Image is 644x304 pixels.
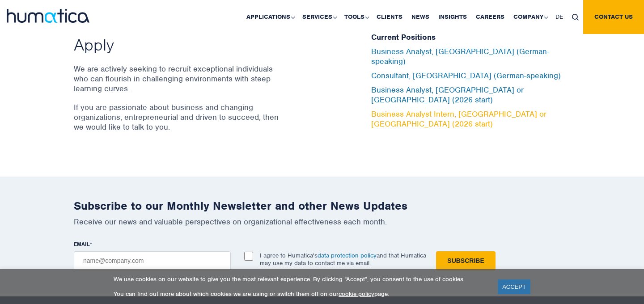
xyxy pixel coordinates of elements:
a: ACCEPT [498,279,530,294]
a: Business Analyst Intern, [GEOGRAPHIC_DATA] or [GEOGRAPHIC_DATA] (2026 start) [371,109,547,129]
img: logo [7,9,89,23]
a: Consultant, [GEOGRAPHIC_DATA] (German-speaking) [371,71,561,80]
p: We are actively seeking to recruit exceptional individuals who can flourish in challenging enviro... [74,64,282,93]
p: Receive our news and valuable perspectives on organizational effectiveness each month. [74,217,570,227]
a: data protection policy [318,252,377,259]
h5: Current Positions [371,33,570,42]
img: search_icon [572,14,579,21]
p: We use cookies on our website to give you the most relevant experience. By clicking “Accept”, you... [114,275,487,283]
p: I agree to Humatica's and that Humatica may use my data to contact me via email. [260,252,426,267]
p: You can find out more about which cookies we are using or switch them off on our page. [114,290,487,298]
h2: Subscribe to our Monthly Newsletter and other News Updates [74,199,570,213]
span: DE [555,13,563,21]
a: Business Analyst, [GEOGRAPHIC_DATA] or [GEOGRAPHIC_DATA] (2026 start) [371,85,524,105]
span: EMAIL [74,241,90,248]
a: cookie policy [339,290,374,298]
p: If you are passionate about business and changing organizations, entrepreneurial and driven to su... [74,102,282,132]
input: I agree to Humatica'sdata protection policyand that Humatica may use my data to contact me via em... [244,252,253,261]
input: Subscribe [436,251,495,270]
h2: Apply [74,34,282,55]
a: Business Analyst, [GEOGRAPHIC_DATA] (German-speaking) [371,46,549,66]
input: name@company.com [74,251,231,270]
